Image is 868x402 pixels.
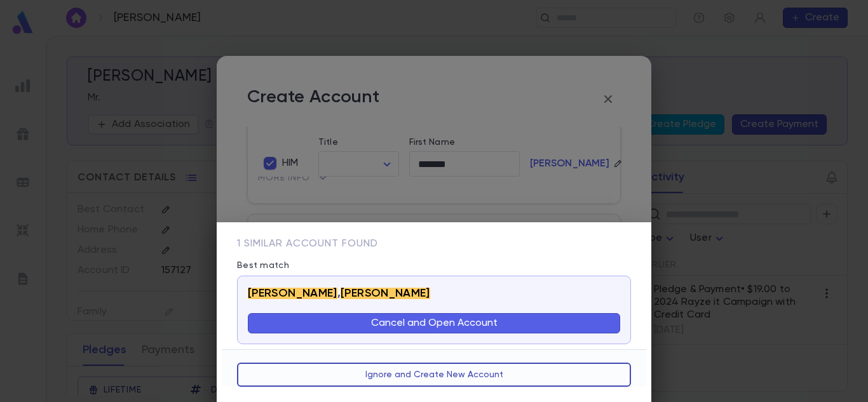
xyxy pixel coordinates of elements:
span: , [248,286,430,300]
mark: [PERSON_NAME] [248,288,337,299]
p: Best match [237,260,631,276]
button: Cancel and Open Account [248,313,620,333]
span: 1 similar account found [237,239,378,249]
button: Ignore and Create New Account [237,363,631,387]
mark: [PERSON_NAME] [341,288,430,299]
